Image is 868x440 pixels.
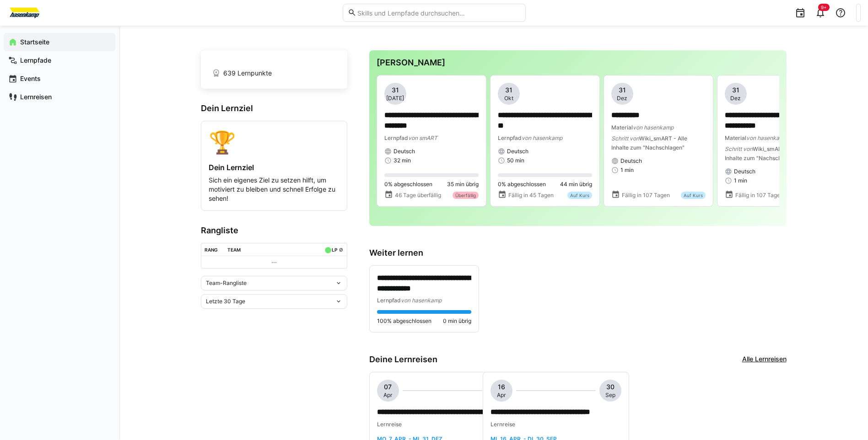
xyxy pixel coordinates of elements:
span: Lernreise [377,421,402,428]
span: von hasenkamp [746,134,787,141]
span: 30 [606,382,615,392]
span: 0 min übrig [443,317,471,325]
span: 07 [384,382,392,392]
span: Fällig in 107 Tagen [735,192,783,199]
span: Dez [617,95,627,102]
div: LP [332,247,337,252]
span: 9+ [821,5,827,10]
span: Lernreise [491,421,515,428]
span: 1 min [734,177,747,184]
a: Alle Lernreisen [742,354,787,365]
span: 44 min übrig [560,181,592,188]
div: Überfällig [453,192,479,199]
span: Apr [383,392,392,399]
span: 31 [619,86,626,95]
span: Sep [605,392,615,399]
span: Okt [504,95,513,102]
span: Deutsch [507,148,528,155]
span: 639 Lernpunkte [223,69,272,78]
span: 16 [498,382,505,392]
a: ø [339,245,343,253]
span: 31 [505,86,512,95]
div: 🏆 [209,129,340,156]
span: 35 min übrig [447,181,479,188]
span: von hasenkamp [401,297,442,304]
h4: Dein Lernziel [209,163,340,172]
h3: Weiter lernen [369,248,787,258]
span: von hasenkamp [633,124,674,131]
span: Apr [497,392,506,399]
span: Lernpfad [377,297,401,304]
h3: [PERSON_NAME] [377,58,779,68]
div: Rang [205,247,218,252]
span: Team-Rangliste [206,279,247,287]
span: Schritt von [611,135,639,142]
span: 32 min [394,157,411,164]
span: Deutsch [734,168,755,175]
span: von hasenkamp [522,134,562,141]
h3: Deine Lernreisen [369,354,437,365]
span: Deutsch [394,148,415,155]
div: Auf Kurs [681,192,706,199]
h3: Dein Lernziel [201,103,347,113]
span: 0% abgeschlossen [498,181,546,188]
div: Team [227,247,241,252]
span: 46 Tage überfällig [395,192,441,199]
span: Deutsch [620,157,642,165]
span: Dez [730,95,741,102]
h3: Rangliste [201,225,347,236]
p: Sich ein eigenes Ziel zu setzen hilft, um motiviert zu bleiben und schnell Erfolge zu sehen! [209,176,340,203]
span: 31 [392,86,399,95]
span: Lernpfad [498,134,522,141]
span: 31 [732,86,739,95]
span: Fällig in 45 Tagen [508,192,554,199]
span: Letzte 30 Tage [206,298,245,305]
div: Auf Kurs [567,192,592,199]
span: Schritt von [725,145,753,152]
span: Wiki_smART - Alle Inhalte zum "Nachschlagen" [725,145,801,161]
span: 100% abgeschlossen [377,317,431,325]
span: 50 min [507,157,524,164]
span: 0% abgeschlossen [384,181,432,188]
span: Fällig in 107 Tagen [622,192,670,199]
span: Wiki_smART - Alle Inhalte zum "Nachschlagen" [611,135,687,151]
input: Skills und Lernpfade durchsuchen… [356,9,520,17]
span: von smART [408,134,437,141]
span: Material [725,134,746,141]
span: Material [611,124,633,131]
span: [DATE] [386,95,404,102]
span: Lernpfad [384,134,408,141]
span: 1 min [620,166,634,174]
